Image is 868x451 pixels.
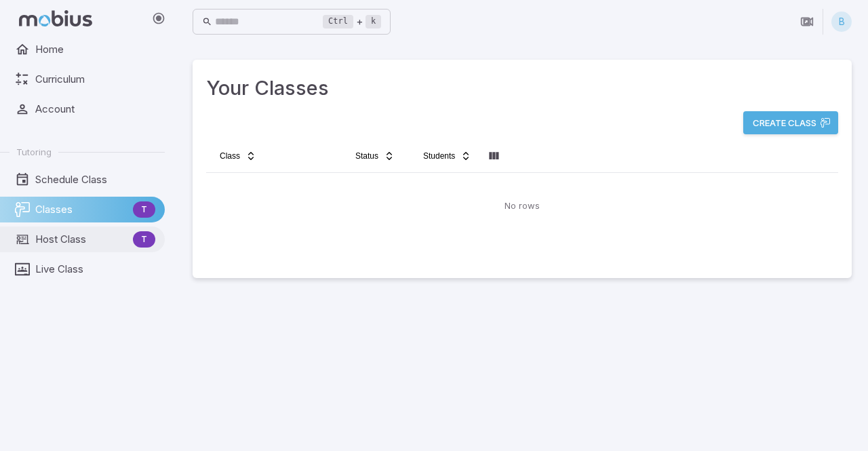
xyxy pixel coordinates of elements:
[220,151,240,161] span: Class
[831,12,852,32] div: B
[35,172,155,187] span: Schedule Class
[35,232,127,247] span: Host Class
[323,14,381,30] div: +
[212,145,264,167] button: Class
[133,233,155,246] span: T
[35,262,155,277] span: Live Class
[35,202,127,217] span: Classes
[35,72,155,87] span: Curriculum
[355,151,378,161] span: Status
[366,15,381,28] kbd: k
[794,9,820,35] button: Join in Zoom Client
[743,111,838,134] button: Create Class
[415,145,479,167] button: Students
[206,73,838,103] h3: Your Classes
[323,15,353,28] kbd: Ctrl
[35,42,155,57] span: Home
[505,199,540,212] p: No rows
[483,145,505,167] button: Column visibility
[347,145,403,167] button: Status
[16,146,52,158] span: Tutoring
[423,151,455,161] span: Students
[133,203,155,216] span: T
[35,102,155,117] span: Account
